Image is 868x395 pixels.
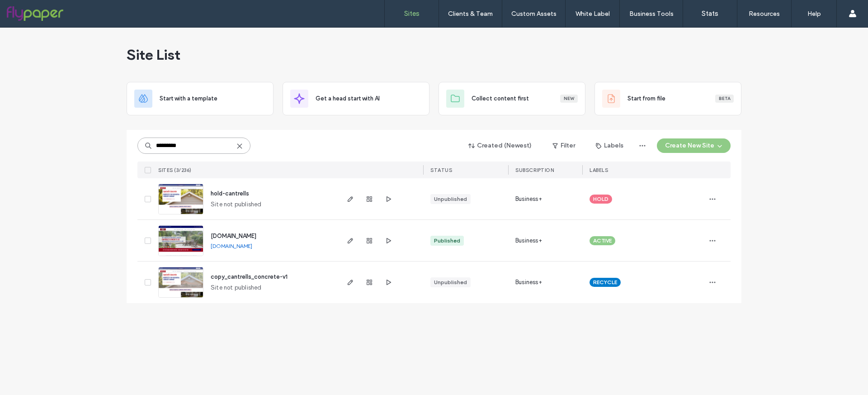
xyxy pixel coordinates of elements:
label: Stats [702,10,718,18]
span: LABELS [590,167,608,173]
div: Unpublished [434,278,467,286]
a: [DOMAIN_NAME] [211,233,256,239]
label: Clients & Team [448,10,493,18]
label: Sites [404,10,420,18]
span: Site List [127,46,180,64]
div: Start with a template [127,82,274,115]
button: Created (Newest) [461,138,540,153]
div: Collect content firstNew [439,82,585,115]
span: ACTIVE [593,237,612,245]
span: Site not published [211,283,262,292]
a: hold-cantrells [211,190,249,197]
span: SUBSCRIPTION [515,167,554,173]
button: Labels [588,138,632,153]
div: Published [434,237,460,245]
span: Help [21,6,39,14]
span: HOLD [593,195,609,203]
div: Start from fileBeta [594,82,741,115]
button: Create New Site [657,138,731,153]
label: Resources [749,10,780,18]
span: Get a head start with AI [316,94,380,103]
span: RECYCLE [593,278,617,286]
div: Unpublished [434,195,467,203]
label: Help [807,10,821,18]
span: Business+ [515,278,542,287]
div: Beta [715,95,734,103]
span: Site not published [211,200,262,209]
span: Start with a template [160,94,217,103]
span: Business+ [515,195,542,204]
label: Business Tools [629,10,674,18]
span: Collect content first [472,94,529,103]
label: White Label [576,10,610,18]
button: Filter [543,138,584,153]
a: copy_cantrells_concrete-v1 [211,273,288,280]
span: SITES (3/236) [158,167,192,173]
span: STATUS [430,167,452,173]
a: [DOMAIN_NAME] [211,243,252,249]
div: New [560,95,578,103]
label: Custom Assets [511,10,557,18]
span: Business+ [515,236,542,245]
div: Get a head start with AI [283,82,429,115]
span: Start from file [627,94,665,103]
